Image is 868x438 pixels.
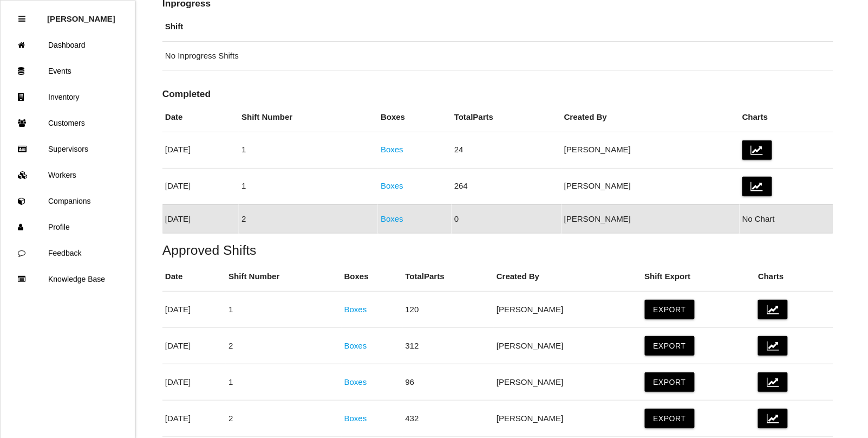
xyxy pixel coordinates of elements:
[162,88,211,99] b: Completed
[642,262,756,291] th: Shift Export
[740,103,833,132] th: Charts
[381,214,403,223] a: Boxes
[342,262,403,291] th: Boxes
[162,12,833,41] th: Shift
[344,305,367,314] a: Boxes
[1,214,135,240] a: Profile
[494,364,642,400] td: [PERSON_NAME]
[162,291,226,327] td: [DATE]
[452,103,562,132] th: Total Parts
[403,262,494,291] th: Total Parts
[378,103,452,132] th: Boxes
[1,84,135,110] a: Inventory
[239,103,378,132] th: Shift Number
[403,291,494,327] td: 120
[645,409,695,428] button: Export
[226,364,342,400] td: 1
[1,162,135,188] a: Workers
[344,341,367,350] a: Boxes
[1,32,135,58] a: Dashboard
[162,327,226,364] td: [DATE]
[162,204,239,234] td: [DATE]
[226,262,342,291] th: Shift Number
[18,6,25,32] div: Close
[494,327,642,364] td: [PERSON_NAME]
[403,400,494,436] td: 432
[226,400,342,436] td: 2
[344,377,367,387] a: Boxes
[645,300,695,319] button: Export
[740,204,833,234] td: No Chart
[562,103,740,132] th: Created By
[47,6,115,23] p: Rosie Blandino
[239,132,378,168] td: 1
[162,243,833,257] h5: Approved Shifts
[162,103,239,132] th: Date
[1,136,135,162] a: Supervisors
[452,168,562,204] td: 264
[755,262,833,291] th: Charts
[381,181,403,190] a: Boxes
[562,204,740,234] td: [PERSON_NAME]
[562,168,740,204] td: [PERSON_NAME]
[239,204,378,234] td: 2
[1,188,135,214] a: Companions
[452,204,562,234] td: 0
[239,168,378,204] td: 1
[403,327,494,364] td: 312
[162,262,226,291] th: Date
[1,240,135,266] a: Feedback
[494,262,642,291] th: Created By
[162,41,833,70] td: No Inprogress Shifts
[344,414,367,423] a: Boxes
[452,132,562,168] td: 24
[1,110,135,136] a: Customers
[403,364,494,400] td: 96
[645,336,695,356] button: Export
[1,266,135,292] a: Knowledge Base
[645,372,695,392] button: Export
[494,400,642,436] td: [PERSON_NAME]
[562,132,740,168] td: [PERSON_NAME]
[494,291,642,327] td: [PERSON_NAME]
[226,291,342,327] td: 1
[226,327,342,364] td: 2
[381,145,403,154] a: Boxes
[162,364,226,400] td: [DATE]
[162,168,239,204] td: [DATE]
[1,58,135,84] a: Events
[162,400,226,436] td: [DATE]
[162,132,239,168] td: [DATE]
